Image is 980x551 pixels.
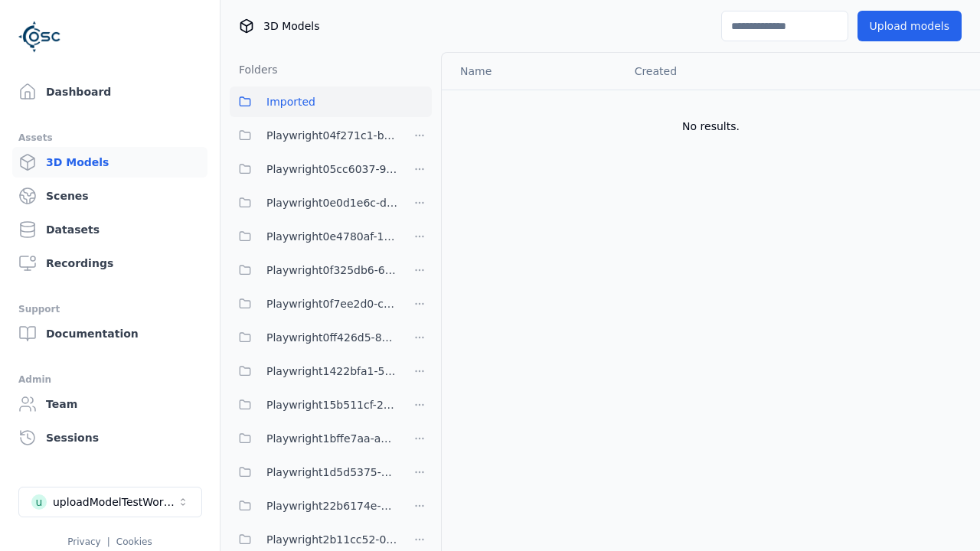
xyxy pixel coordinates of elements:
[230,423,398,454] button: Playwright1bffe7aa-a2d6-48ff-926d-a47ed35bd152
[12,77,207,107] a: Dashboard
[230,154,398,184] button: Playwright05cc6037-9b74-4704-86c6-3ffabbdece83
[230,120,398,151] button: Playwright04f271c1-b936-458c-b5f6-36ca6337f11a
[266,93,315,111] span: Imported
[266,497,398,515] span: Playwright22b6174e-55d1-406d-adb6-17e426fa5cd6
[230,62,278,77] h3: Folders
[266,295,398,313] span: Playwright0f7ee2d0-cebf-4840-a756-5a7a26222786
[107,536,110,547] span: |
[230,491,398,521] button: Playwright22b6174e-55d1-406d-adb6-17e426fa5cd6
[18,300,201,318] div: Support
[230,322,398,353] button: Playwright0ff426d5-887e-47ce-9e83-c6f549f6a63f
[12,389,207,419] a: Team
[266,530,398,549] span: Playwright2b11cc52-0628-45c2-b254-e7a188ec4503
[18,129,201,147] div: Assets
[230,356,398,386] button: Playwright1422bfa1-5065-45c6-98b3-ab75e32174d7
[12,248,207,279] a: Recordings
[230,457,398,487] button: Playwright1d5d5375-3fdd-4b0e-8fd8-21d261a2c03b
[12,181,207,211] a: Scenes
[12,318,207,349] a: Documentation
[266,126,398,145] span: Playwright04f271c1-b936-458c-b5f6-36ca6337f11a
[266,463,398,481] span: Playwright1d5d5375-3fdd-4b0e-8fd8-21d261a2c03b
[230,289,398,319] button: Playwright0f7ee2d0-cebf-4840-a756-5a7a26222786
[230,390,398,420] button: Playwright15b511cf-2ce0-42d4-aab5-f050ff96fb05
[230,86,432,117] button: Imported
[266,261,398,279] span: Playwright0f325db6-6c4b-4947-9a8f-f4487adedf2c
[67,536,100,547] a: Privacy
[18,15,61,58] img: Logo
[266,362,398,380] span: Playwright1422bfa1-5065-45c6-98b3-ab75e32174d7
[12,214,207,245] a: Datasets
[230,255,398,285] button: Playwright0f325db6-6c4b-4947-9a8f-f4487adedf2c
[266,328,398,347] span: Playwright0ff426d5-887e-47ce-9e83-c6f549f6a63f
[266,227,398,246] span: Playwright0e4780af-1c2a-492e-901c-6880da17528a
[230,221,398,252] button: Playwright0e4780af-1c2a-492e-901c-6880da17528a
[266,429,398,448] span: Playwright1bffe7aa-a2d6-48ff-926d-a47ed35bd152
[116,536,152,547] a: Cookies
[53,494,177,510] div: uploadModelTestWorkspace
[31,494,47,510] div: u
[442,53,622,90] th: Name
[442,90,980,163] td: No results.
[622,53,807,90] th: Created
[266,396,398,414] span: Playwright15b511cf-2ce0-42d4-aab5-f050ff96fb05
[266,194,398,212] span: Playwright0e0d1e6c-db5a-4244-b424-632341d2c1b4
[266,160,398,178] span: Playwright05cc6037-9b74-4704-86c6-3ffabbdece83
[230,187,398,218] button: Playwright0e0d1e6c-db5a-4244-b424-632341d2c1b4
[18,370,201,389] div: Admin
[12,147,207,178] a: 3D Models
[857,11,962,41] button: Upload models
[263,18,319,34] span: 3D Models
[18,487,202,517] button: Select a workspace
[12,422,207,453] a: Sessions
